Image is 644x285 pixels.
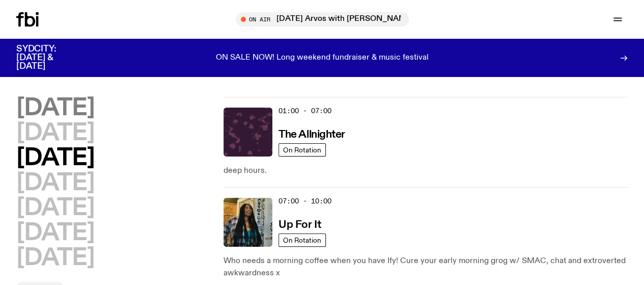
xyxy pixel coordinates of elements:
[16,147,94,170] button: [DATE]
[236,12,409,27] button: On Air[DATE] Arvos with [PERSON_NAME]
[16,97,94,120] button: [DATE]
[223,165,628,177] p: deep hours.
[278,129,345,140] h3: The Allnighter
[283,237,321,244] span: On Rotation
[16,172,94,195] button: [DATE]
[216,54,429,63] p: ON SALE NOW! Long weekend fundraiser & music festival
[16,122,94,145] button: [DATE]
[278,218,321,230] a: Up For It
[278,196,331,206] span: 07:00 - 10:00
[16,45,81,71] h3: SYDCITY: [DATE] & [DATE]
[16,197,94,220] button: [DATE]
[283,146,321,154] span: On Rotation
[16,222,94,245] button: [DATE]
[278,143,326,157] a: On Rotation
[278,234,326,247] a: On Rotation
[278,220,321,230] h3: Up For It
[223,198,272,247] img: Ify - a Brown Skin girl with black braided twists, looking up to the side with her tongue stickin...
[278,106,331,116] span: 01:00 - 07:00
[223,255,628,279] p: Who needs a morning coffee when you have Ify! Cure your early morning grog w/ SMAC, chat and extr...
[16,247,94,270] button: [DATE]
[278,127,345,140] a: The Allnighter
